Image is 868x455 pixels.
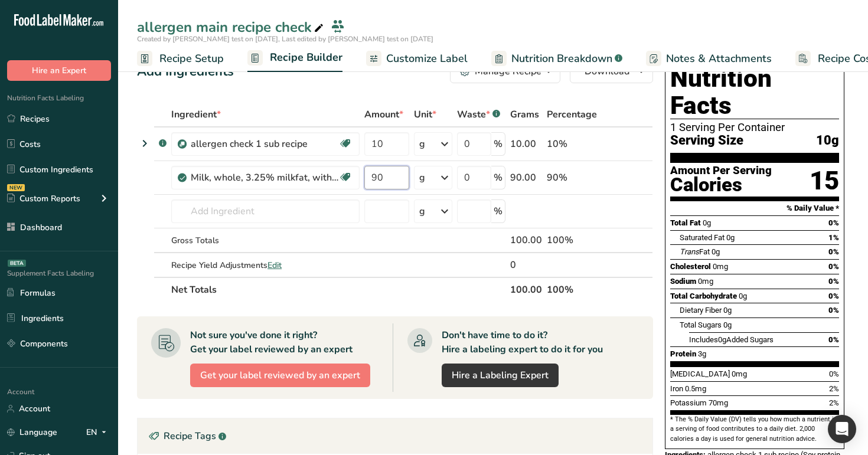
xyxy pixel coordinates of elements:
div: 0 [510,258,542,272]
div: allergen main recipe check [137,17,326,38]
span: Total Carbohydrate [670,292,737,300]
span: 0g [723,306,732,315]
div: 90% [547,171,597,185]
div: Amount Per Serving [670,165,772,176]
span: Unit [414,107,436,122]
span: 2% [829,398,839,407]
div: Open Intercom Messenger [828,415,856,443]
div: Custom Reports [7,192,80,205]
span: Recipe Setup [159,51,224,67]
span: 0% [829,369,839,378]
span: Recipe Builder [270,50,342,66]
a: Language [7,422,57,443]
button: Hire an Expert [7,60,111,81]
span: Percentage [547,107,597,122]
span: 0mg [732,369,747,378]
div: BETA [8,260,26,267]
div: Gross Totals [171,234,360,247]
div: EN [86,425,111,440]
span: 1% [828,233,839,242]
span: Fat [680,247,710,256]
a: Customize Label [366,45,468,72]
a: Nutrition Breakdown [491,45,622,72]
span: Get your label reviewed by an expert [200,368,360,382]
div: Waste [457,107,500,122]
div: g [419,137,425,151]
a: Hire a Labeling Expert [442,364,559,387]
span: 0g [739,292,747,300]
div: Recipe Yield Adjustments [171,259,360,271]
span: 0% [828,262,839,271]
div: 90.00 [510,171,542,185]
span: 0.5mg [685,384,706,393]
span: Sodium [670,277,696,286]
span: 0% [828,306,839,315]
span: Dietary Fiber [680,306,722,315]
span: 0g [703,218,711,227]
span: Total Fat [670,218,701,227]
section: * The % Daily Value (DV) tells you how much a nutrient in a serving of food contributes to a dail... [670,415,839,444]
span: Potassium [670,398,707,407]
span: 0g [712,247,720,256]
span: 0% [828,292,839,300]
span: 70mg [709,398,728,407]
div: 15 [810,165,839,197]
span: 0g [718,335,726,344]
span: Saturated Fat [680,233,725,242]
span: Serving Size [670,133,743,148]
div: g [419,171,425,185]
div: 10.00 [510,137,542,151]
span: 3g [698,349,706,358]
div: g [419,204,425,218]
div: 10% [547,137,597,151]
span: 0mg [713,262,728,271]
button: Get your label reviewed by an expert [190,364,370,387]
span: Notes & Attachments [666,51,772,67]
div: 100% [547,233,597,247]
span: 0% [828,218,839,227]
span: Created by [PERSON_NAME] test on [DATE], Last edited by [PERSON_NAME] test on [DATE] [137,34,433,44]
span: Ingredient [171,107,221,122]
div: Recipe Tags [138,418,652,454]
span: Includes Added Sugars [689,335,774,344]
div: allergen check 1 sub recipe [191,137,338,151]
span: Protein [670,349,696,358]
span: Grams [510,107,539,122]
i: Trans [680,247,699,256]
div: Not sure you've done it right? Get your label reviewed by an expert [190,328,353,356]
span: Customize Label [386,51,468,67]
div: Milk, whole, 3.25% milkfat, without added vitamin A and [MEDICAL_DATA] [191,171,338,185]
span: Amount [364,107,403,122]
span: Cholesterol [670,262,711,271]
span: 0g [723,320,732,329]
th: 100% [544,277,599,302]
th: Net Totals [169,277,508,302]
span: 10g [816,133,839,148]
section: % Daily Value * [670,201,839,215]
a: Recipe Setup [137,45,224,72]
span: 0% [828,277,839,286]
input: Add Ingredient [171,199,360,223]
th: 100.00 [508,277,544,302]
span: Edit [267,260,282,271]
div: Don't have time to do it? Hire a labeling expert to do it for you [442,328,603,356]
span: 2% [829,384,839,393]
span: Nutrition Breakdown [511,51,612,67]
a: Recipe Builder [247,44,342,73]
span: Total Sugars [680,320,722,329]
div: Calories [670,176,772,194]
img: Sub Recipe [178,140,187,149]
span: Iron [670,384,683,393]
span: 0% [828,335,839,344]
span: [MEDICAL_DATA] [670,369,730,378]
span: 0g [726,233,735,242]
div: NEW [7,184,25,191]
h1: Nutrition Facts [670,65,839,119]
span: 0mg [698,277,713,286]
span: 0% [828,247,839,256]
div: 1 Serving Per Container [670,122,839,133]
a: Notes & Attachments [646,45,772,72]
div: 100.00 [510,233,542,247]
